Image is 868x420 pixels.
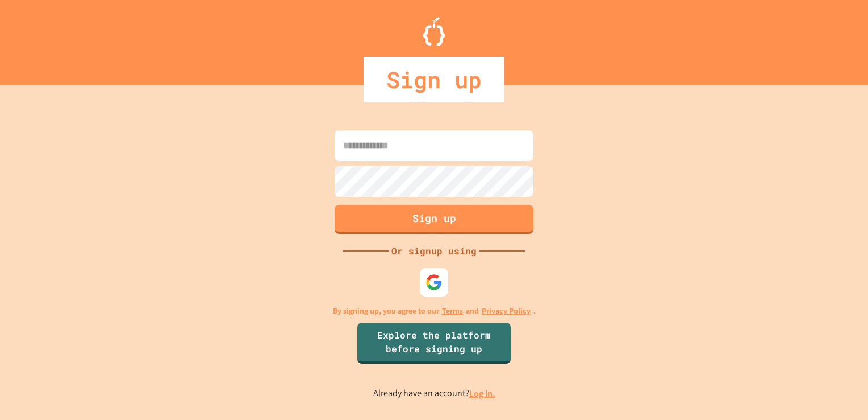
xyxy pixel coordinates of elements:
[333,305,536,317] p: By signing up, you agree to our and .
[425,274,443,291] img: google-icon.svg
[423,17,445,46] img: Logo.svg
[373,386,495,401] p: Already have an account?
[389,244,479,258] div: Or signup using
[482,305,531,317] a: Privacy Policy
[364,57,504,102] div: Sign up
[335,205,533,234] button: Sign up
[469,388,495,400] a: Log in.
[357,323,511,364] a: Explore the platform before signing up
[442,305,463,317] a: Terms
